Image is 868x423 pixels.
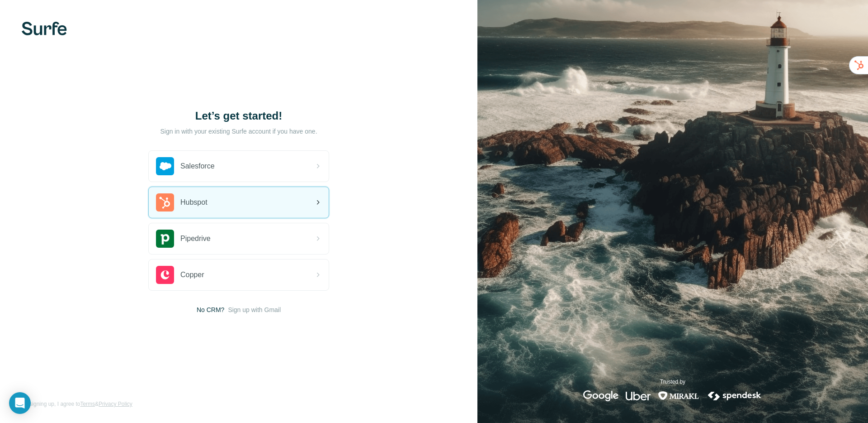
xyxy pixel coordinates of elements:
[156,266,174,284] img: copper's logo
[22,22,67,35] img: Surfe's logo
[9,392,31,414] div: Open Intercom Messenger
[156,157,174,175] img: salesforce's logo
[626,390,651,401] img: uber's logo
[660,378,685,386] p: Trusted by
[156,230,174,248] img: pipedrive's logo
[156,193,174,211] img: hubspot's logo
[228,305,281,314] button: Sign up with Gmail
[707,390,763,401] img: spendesk's logo
[160,127,317,136] p: Sign in with your existing Surfe account if you have one.
[658,390,699,401] img: mirakl's logo
[180,161,215,172] span: Salesforce
[180,269,204,280] span: Copper
[197,305,224,314] span: No CRM?
[80,401,95,407] a: Terms
[148,109,329,123] h1: Let’s get started!
[180,233,211,244] span: Pipedrive
[583,390,618,401] img: google's logo
[99,401,132,407] a: Privacy Policy
[180,197,208,208] span: Hubspot
[22,400,132,408] span: By signing up, I agree to &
